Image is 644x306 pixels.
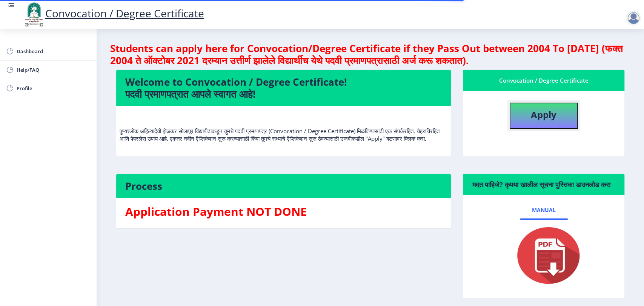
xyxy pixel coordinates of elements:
a: Manual [520,201,568,219]
span: Dashboard [17,47,91,56]
span: Profile [17,84,91,93]
img: logo [23,2,45,27]
span: Help/FAQ [17,65,91,74]
button: Apply [510,103,578,129]
a: Convocation / Degree Certificate [23,6,204,20]
h4: Process [125,180,442,192]
h3: Application Payment NOT DONE [125,204,442,219]
h6: मदत पाहिजे? कृपया खालील सूचना पुस्तिका डाउनलोड करा [472,180,615,189]
h4: Welcome to Convocation / Degree Certificate! पदवी प्रमाणपत्रात आपले स्वागत आहे! [125,76,442,100]
span: Manual [532,207,556,213]
img: pdf.png [506,225,581,286]
h4: Students can apply here for Convocation/Degree Certificate if they Pass Out between 2004 To [DATE... [110,42,630,66]
b: Apply [531,108,556,121]
div: Convocation / Degree Certificate [472,76,615,85]
p: पुण्यश्लोक अहिल्यादेवी होळकर सोलापूर विद्यापीठाकडून तुमचे पदवी प्रमाणपत्र (Convocation / Degree C... [120,112,447,142]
